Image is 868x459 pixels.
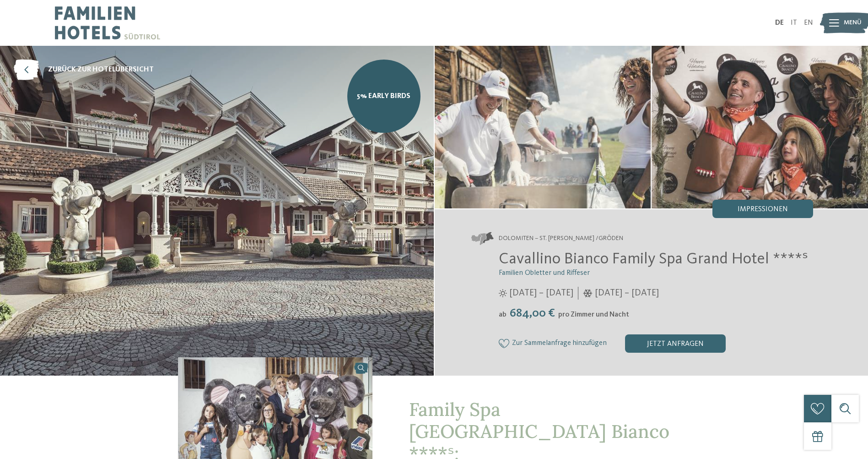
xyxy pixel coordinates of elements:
[499,311,507,318] span: ab
[499,234,623,243] span: Dolomiten – St. [PERSON_NAME] /Gröden
[595,287,659,300] span: [DATE] – [DATE]
[738,206,788,213] span: Impressionen
[583,289,593,297] i: Öffnungszeiten im Winter
[435,46,651,208] img: Im Familienhotel in St. Ulrich in Gröden wunschlos glücklich
[499,289,507,297] i: Öffnungszeiten im Sommer
[791,19,797,27] a: IT
[775,19,784,27] a: DE
[357,91,410,101] span: 5% Early Birds
[509,287,573,300] span: [DATE] – [DATE]
[48,65,154,75] span: zurück zur Hotelübersicht
[625,334,726,353] div: jetzt anfragen
[652,46,868,208] img: Im Familienhotel in St. Ulrich in Gröden wunschlos glücklich
[499,269,590,277] span: Familien Obletter und Riffeser
[512,339,607,348] span: Zur Sammelanfrage hinzufügen
[499,251,808,267] span: Cavallino Bianco Family Spa Grand Hotel ****ˢ
[558,311,629,318] span: pro Zimmer und Nacht
[14,60,154,80] a: zurück zur Hotelübersicht
[507,307,557,319] span: 684,00 €
[347,60,421,133] a: 5% Early Birds
[804,19,813,27] a: EN
[844,18,862,27] span: Menü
